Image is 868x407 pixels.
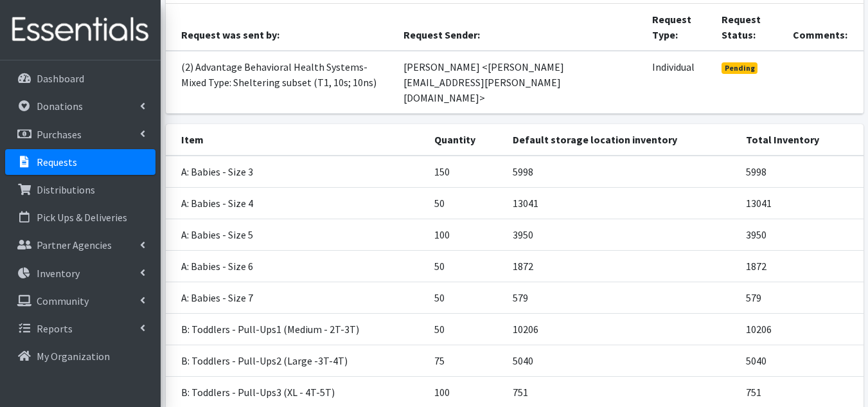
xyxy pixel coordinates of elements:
td: 3950 [505,219,738,250]
p: Purchases [37,128,82,141]
td: A: Babies - Size 6 [166,250,427,282]
p: Partner Agencies [37,239,112,251]
td: 50 [427,250,505,282]
p: Dashboard [37,72,84,85]
p: Inventory [37,267,80,280]
td: B: Toddlers - Pull-Ups1 (Medium - 2T-3T) [166,313,427,345]
td: 10206 [738,313,864,345]
p: Requests [37,156,77,168]
td: 13041 [505,187,738,219]
th: Total Inventory [738,124,864,156]
td: 5998 [738,156,864,188]
th: Request Sender: [396,4,644,51]
td: A: Babies - Size 5 [166,219,427,250]
td: A: Babies - Size 7 [166,282,427,313]
a: Partner Agencies [5,232,155,258]
a: My Organization [5,343,155,369]
td: 10206 [505,313,738,345]
td: 50 [427,187,505,219]
th: Request was sent by: [166,4,396,51]
td: A: Babies - Size 3 [166,156,427,188]
span: Pending [722,62,758,74]
td: 5040 [738,345,864,376]
td: 579 [505,282,738,313]
td: 75 [427,345,505,376]
td: 50 [427,282,505,313]
p: My Organization [37,350,110,363]
td: 3950 [738,219,864,250]
p: Community [37,294,89,307]
td: B: Toddlers - Pull-Ups2 (Large -3T-4T) [166,345,427,376]
td: [PERSON_NAME] <[PERSON_NAME][EMAIL_ADDRESS][PERSON_NAME][DOMAIN_NAME]> [396,51,644,114]
td: A: Babies - Size 4 [166,187,427,219]
th: Quantity [427,124,505,156]
th: Request Type: [644,4,714,51]
p: Donations [37,100,83,113]
a: Requests [5,149,155,175]
th: Item [166,124,427,156]
a: Community [5,288,155,314]
img: HumanEssentials [5,8,155,51]
td: 100 [427,219,505,250]
td: 1872 [505,250,738,282]
p: Distributions [37,183,95,196]
td: 150 [427,156,505,188]
td: 579 [738,282,864,313]
a: Pick Ups & Deliveries [5,204,155,230]
p: Pick Ups & Deliveries [37,211,127,224]
td: 13041 [738,187,864,219]
a: Purchases [5,122,155,147]
td: 5998 [505,156,738,188]
td: 1872 [738,250,864,282]
a: Reports [5,316,155,341]
a: Dashboard [5,66,155,91]
a: Donations [5,93,155,119]
td: (2) Advantage Behavioral Health Systems- Mixed Type: Sheltering subset (T1, 10s; 10ns) [166,51,396,114]
td: Individual [644,51,714,114]
th: Default storage location inventory [505,124,738,156]
td: 5040 [505,345,738,376]
a: Distributions [5,177,155,203]
a: Inventory [5,260,155,286]
td: 50 [427,313,505,345]
th: Request Status: [714,4,786,51]
th: Comments: [785,4,863,51]
p: Reports [37,322,73,335]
